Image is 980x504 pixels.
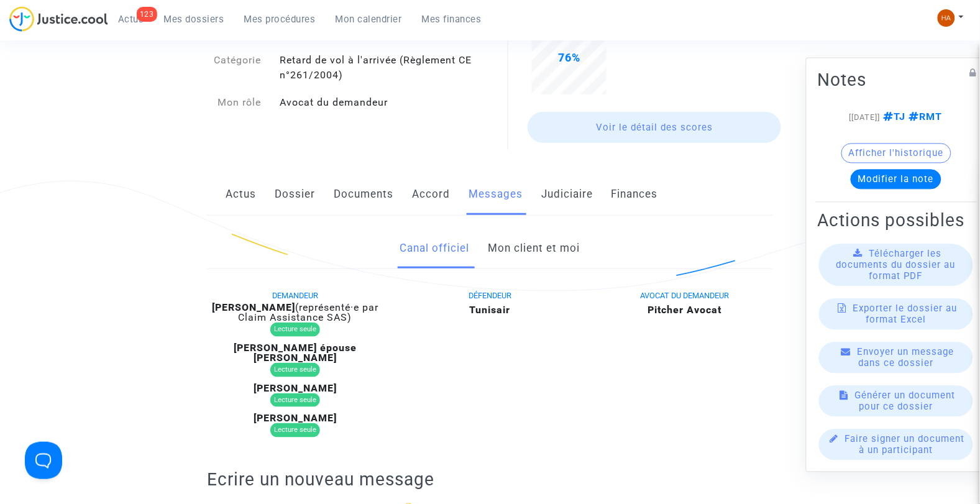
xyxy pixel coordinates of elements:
[469,174,523,215] a: Messages
[271,53,490,83] div: Retard de vol à l'arrivée (Règlement CE n°261/2004)
[422,14,482,25] span: Mes finances
[270,423,320,438] div: Lecture seule
[25,442,62,479] iframe: Help Scout Beacon - Open
[118,14,144,25] span: Actus
[212,301,295,313] b: [PERSON_NAME]
[226,174,256,215] a: Actus
[9,6,108,32] img: jc-logo.svg
[164,14,224,25] span: Mes dossiers
[275,174,315,215] a: Dossier
[851,169,941,189] button: Modifier la note
[488,228,580,269] a: Mon client et moi
[881,111,906,122] span: TJ
[818,209,974,231] h2: Actions possibles
[906,111,943,122] span: RMT
[400,228,469,269] a: Canal officiel
[270,363,320,377] div: Lecture seule
[272,291,318,300] span: DEMANDEUR
[244,14,316,25] span: Mes procédures
[234,342,357,364] b: [PERSON_NAME] épouse [PERSON_NAME]
[270,323,320,337] div: Lecture seule
[836,248,956,282] span: Télécharger les documents du dossier au format PDF
[198,95,271,110] div: Mon rôle
[853,303,958,325] span: Exporter le dossier au format Excel
[855,390,956,412] span: Générer un document pour ce dossier
[334,174,393,215] a: Documents
[207,469,773,490] h2: Ecrire un nouveau message
[254,412,337,424] b: [PERSON_NAME]
[270,393,320,408] div: Lecture seule
[648,304,722,316] b: Pitcher Avocat
[238,301,378,323] span: (représenté·e par Claim Assistance SAS)
[469,291,511,300] span: DÉFENDEUR
[849,112,881,122] span: [[DATE]]
[841,143,951,163] button: Afficher l'historique
[611,174,658,215] a: Finances
[641,291,730,300] span: AVOCAT DU DEMANDEUR
[336,14,402,25] span: Mon calendrier
[541,174,593,215] a: Judiciaire
[469,304,510,316] b: Tunisair
[271,95,490,110] div: Avocat du demandeur
[858,346,955,369] span: Envoyer un message dans ce dossier
[412,174,450,215] a: Accord
[528,112,781,143] a: Voir le détail des scores
[845,433,965,456] span: Faire signer un document à un participant
[254,382,337,394] b: [PERSON_NAME]
[818,69,974,91] h2: Notes
[198,53,271,83] div: Catégorie
[137,7,157,22] div: 123
[558,51,580,64] span: 76%
[938,9,955,27] img: ded1cc776adf1572996fd1eb160d6406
